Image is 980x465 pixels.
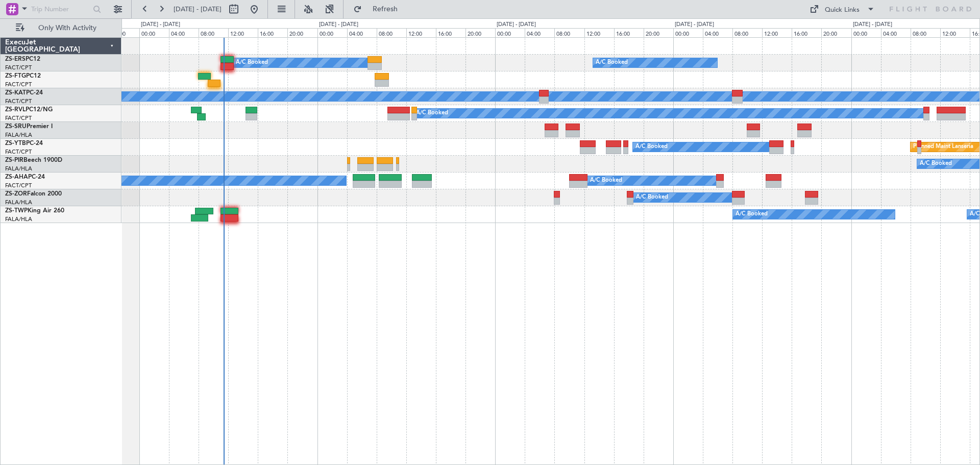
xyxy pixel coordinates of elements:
div: [DATE] - [DATE] [853,20,892,29]
div: [DATE] - [DATE] [141,20,180,29]
div: A/C Booked [736,207,768,222]
div: 08:00 [199,28,228,37]
div: A/C Booked [416,106,448,121]
div: 00:00 [139,28,169,37]
div: 08:00 [554,28,584,37]
div: A/C Booked [636,190,668,205]
span: ZS-YTB [5,140,26,146]
div: Quick Links [825,5,860,15]
span: ZS-KAT [5,90,26,96]
div: 20:00 [110,28,139,37]
a: FACT/CPT [5,114,32,122]
div: 20:00 [644,28,673,37]
div: 00:00 [851,28,881,37]
div: [DATE] - [DATE] [675,20,714,29]
div: [DATE] - [DATE] [497,20,536,29]
a: ZS-PIRBeech 1900D [5,157,62,163]
a: ZS-FTGPC12 [5,73,41,79]
span: [DATE] - [DATE] [174,5,222,14]
a: FALA/HLA [5,131,32,139]
button: Refresh [349,1,410,17]
div: A/C Booked [920,156,952,172]
div: 16:00 [436,28,465,37]
a: FALA/HLA [5,165,32,173]
a: FACT/CPT [5,64,32,71]
div: 16:00 [792,28,821,37]
span: ZS-FTG [5,73,26,79]
div: 04:00 [347,28,377,37]
span: ZS-RVL [5,107,26,113]
div: 12:00 [228,28,258,37]
div: 20:00 [821,28,851,37]
div: 04:00 [703,28,732,37]
span: Refresh [364,6,407,13]
div: 12:00 [762,28,792,37]
div: 08:00 [377,28,406,37]
div: 00:00 [317,28,347,37]
span: ZS-SRU [5,124,27,130]
div: 04:00 [525,28,554,37]
a: FACT/CPT [5,148,32,156]
div: A/C Booked [236,55,268,70]
div: 08:00 [911,28,940,37]
span: Only With Activity [27,25,108,32]
div: 16:00 [614,28,644,37]
a: ZS-ZORFalcon 2000 [5,191,62,197]
a: ZS-YTBPC-24 [5,140,43,146]
div: A/C Booked [590,173,622,188]
div: Planned Maint Lanseria [913,139,973,155]
div: A/C Booked [635,139,668,155]
div: 04:00 [881,28,911,37]
a: ZS-TWPKing Air 260 [5,208,64,214]
div: 08:00 [732,28,762,37]
input: Trip Number [31,2,90,17]
div: 12:00 [406,28,436,37]
span: ZS-PIR [5,157,23,163]
button: Quick Links [804,1,880,17]
div: 12:00 [584,28,614,37]
a: ZS-ERSPC12 [5,56,40,62]
a: ZS-RVLPC12/NG [5,107,53,113]
a: FACT/CPT [5,81,32,88]
div: A/C Booked [596,55,628,70]
span: ZS-TWP [5,208,28,214]
div: 04:00 [169,28,199,37]
div: 00:00 [495,28,525,37]
a: FALA/HLA [5,199,32,206]
div: 20:00 [465,28,495,37]
button: Only With Activity [11,20,111,36]
div: 12:00 [940,28,970,37]
div: 20:00 [287,28,317,37]
span: ZS-AHA [5,174,28,180]
div: [DATE] - [DATE] [319,20,358,29]
a: FACT/CPT [5,182,32,189]
a: FACT/CPT [5,97,32,105]
div: 00:00 [673,28,703,37]
a: ZS-AHAPC-24 [5,174,45,180]
div: 16:00 [258,28,287,37]
a: ZS-SRUPremier I [5,124,53,130]
a: FALA/HLA [5,215,32,223]
span: ZS-ERS [5,56,26,62]
span: ZS-ZOR [5,191,27,197]
a: ZS-KATPC-24 [5,90,43,96]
